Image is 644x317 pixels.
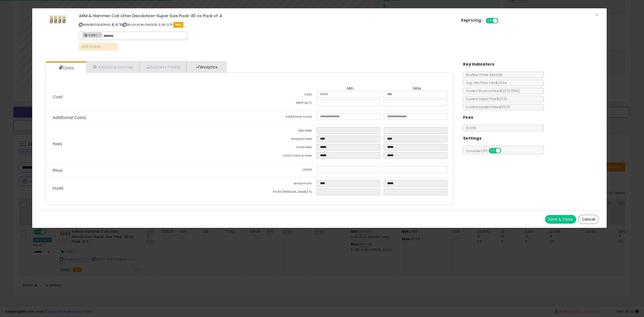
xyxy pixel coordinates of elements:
a: Repricing Settings [86,61,139,72]
td: Gross Profit [250,180,317,188]
span: $23.70 [500,89,520,93]
td: Listed [250,166,317,174]
button: Cancel [578,215,599,224]
td: Cost [250,91,317,99]
p: Profit [49,186,250,191]
td: Additional Costs [250,113,317,122]
span: BuyBox Share 24h: 39% [463,72,502,77]
span: ( FBA ) [511,89,520,93]
span: × [595,11,599,19]
h5: Key Indicators [463,61,495,68]
button: Save & Close [545,215,576,224]
a: Business Pricing [139,61,186,72]
h3: ARM & Hammer Cat Litter Deodorizer-Super Size Pack-30 oz Pack of 4 [79,14,453,18]
p: 6/10 ID: hold [79,43,118,50]
a: All offer listings [115,23,118,27]
a: BuyBox page [111,23,114,27]
span: Current Listed Price: $23.70 [463,97,507,101]
td: FBA Fees [250,127,317,136]
span: Avg. Win Price 24h: $23.64 [463,81,507,85]
td: Total Fees [250,144,317,152]
p: Fees [49,142,250,146]
h5: Repricing: [461,18,482,23]
td: Mark up % [250,99,317,108]
th: Max [384,86,451,91]
p: ASIN: B00QE9ZPUG | SKU: G-KLM-090525-2.05-273 [79,20,453,29]
th: Min [317,86,384,91]
a: Costs [46,63,86,73]
span: OFF [500,148,509,153]
p: Cost [49,95,250,99]
span: Current Buybox Price: [463,89,520,93]
p: Additional Costs [49,115,250,120]
a: Analytics [186,61,226,72]
td: Total Costs & Fees [250,152,317,161]
span: Current Landed Price: $23.70 [463,105,510,109]
h5: Fees [463,114,473,121]
span: 15.00 % [466,126,476,130]
td: Profit [PERSON_NAME] % [250,188,317,197]
span: FBA [173,22,183,28]
a: × [98,32,102,37]
span: ON [486,19,493,23]
span: ON [489,148,496,153]
p: Price [49,168,250,173]
img: 51r6JPfiSJL._SL60_.jpg [50,14,66,26]
span: H.INV.1 [83,33,97,37]
span: Consider CPT: [463,149,508,153]
h5: Settings [463,135,481,142]
td: Amazon Fees [250,136,317,144]
a: Your listing only [119,23,122,27]
span: OFF [497,19,506,23]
